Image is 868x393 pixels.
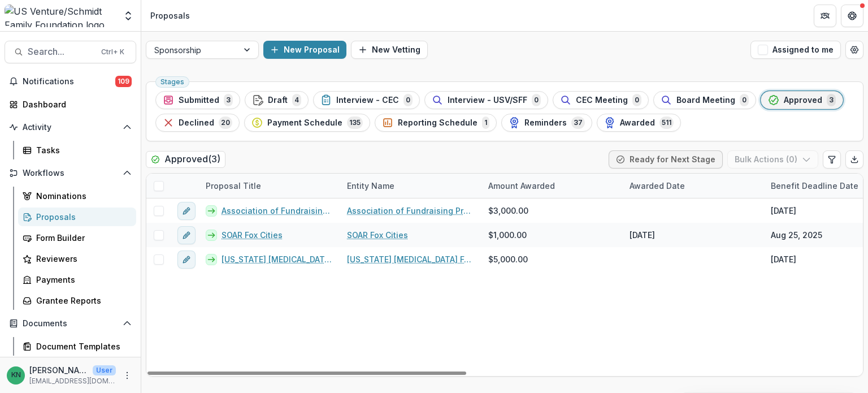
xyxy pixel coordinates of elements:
div: Aug 25, 2025 [771,229,822,241]
a: Proposals [18,208,136,226]
div: Amount Awarded [481,174,623,198]
div: Proposal Title [199,174,340,198]
button: Open Documents [5,314,136,332]
div: [DATE] [771,253,796,265]
a: Form Builder [18,228,136,247]
button: New Proposal [263,41,346,59]
p: User [93,365,116,375]
a: Association of Fundraising Professionals - Northeast [US_STATE] Chapter [347,205,475,217]
button: Approved3 [761,91,843,109]
button: Open table manager [845,41,863,59]
span: 0 [403,94,413,106]
div: Proposal Title [199,180,268,192]
a: Grantee Reports [18,291,136,310]
span: Reporting Schedule [398,118,478,128]
div: Proposals [150,10,190,21]
span: 4 [292,94,301,106]
a: Tasks [18,141,136,159]
a: Dashboard [5,95,136,114]
button: Submitted3 [155,91,240,109]
button: Reminders37 [501,114,592,132]
div: Grantee Reports [36,295,127,306]
span: 109 [115,76,132,87]
div: Awarded Date [623,180,692,192]
span: Stages [160,78,184,86]
button: Declined20 [155,114,240,132]
p: [PERSON_NAME] [29,364,88,376]
div: Dashboard [23,98,127,110]
div: Ctrl + K [99,46,127,58]
button: edit [177,251,196,269]
a: Reviewers [18,249,136,268]
button: edit [177,226,196,244]
button: CEC Meeting0 [553,91,649,109]
button: Reporting Schedule1 [375,114,497,132]
a: SOAR Fox Cities [222,229,283,241]
div: Entity Name [340,174,481,198]
span: CEC Meeting [576,96,628,105]
span: 135 [347,116,363,129]
span: 20 [219,116,232,129]
div: Awarded Date [623,174,764,198]
img: US Venture/Schmidt Family Foundation logo [5,5,116,27]
a: Association of Fundraising Professionals - Northeast [US_STATE] Chapter - 2025 - Out of Cycle Spo... [222,205,333,217]
div: Payments [36,274,127,286]
div: Amount Awarded [481,180,562,192]
span: Payment Schedule [267,118,342,128]
span: 37 [571,116,585,129]
span: 3 [224,94,233,106]
span: Reminders [524,118,567,128]
div: Nominations [36,190,127,202]
nav: breadcrumb [146,7,194,24]
span: 0 [740,94,749,106]
button: Get Help [841,5,863,27]
span: Workflows [23,169,118,178]
span: Approved [784,96,822,105]
span: $1,000.00 [488,229,527,241]
button: Search... [5,41,136,63]
span: 1 [482,116,489,129]
button: Open entity switcher [120,5,136,27]
button: More [120,369,134,382]
a: [US_STATE] [MEDICAL_DATA] Foundation for Children - 2025 - Sponsorship Application Grant [222,253,333,265]
span: $3,000.00 [488,205,528,217]
button: Open Activity [5,118,136,136]
button: Interview - USV/SFF0 [424,91,548,109]
button: Notifications109 [5,72,136,90]
a: Nominations [18,187,136,205]
button: Bulk Actions (0) [727,150,818,169]
button: Board Meeting0 [653,91,756,109]
span: Activity [23,123,118,132]
span: 0 [632,94,641,106]
span: Notifications [23,77,115,87]
button: Ready for Next Stage [609,150,723,169]
button: Payment Schedule135 [244,114,370,132]
a: Payments [18,270,136,289]
button: edit [177,202,196,220]
button: Open Workflows [5,164,136,182]
span: 3 [827,94,836,106]
div: Proposals [36,211,127,223]
span: Search... [28,46,94,57]
a: Document Templates [18,337,136,356]
button: Draft4 [245,91,309,109]
span: 511 [659,116,674,129]
span: Documents [23,319,118,329]
a: [US_STATE] [MEDICAL_DATA] Foundation for Children [347,253,475,265]
button: Partners [814,5,836,27]
div: Tasks [36,144,127,156]
span: $5,000.00 [488,253,528,265]
button: Export table data [845,150,863,169]
button: Awarded511 [597,114,681,132]
span: Interview - USV/SFF [448,96,527,105]
div: Form Builder [36,232,127,244]
a: SOAR Fox Cities [347,229,408,241]
span: Submitted [179,96,219,105]
button: Assigned to me [750,41,841,59]
span: Awarded [620,118,655,128]
span: Draft [268,96,288,105]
